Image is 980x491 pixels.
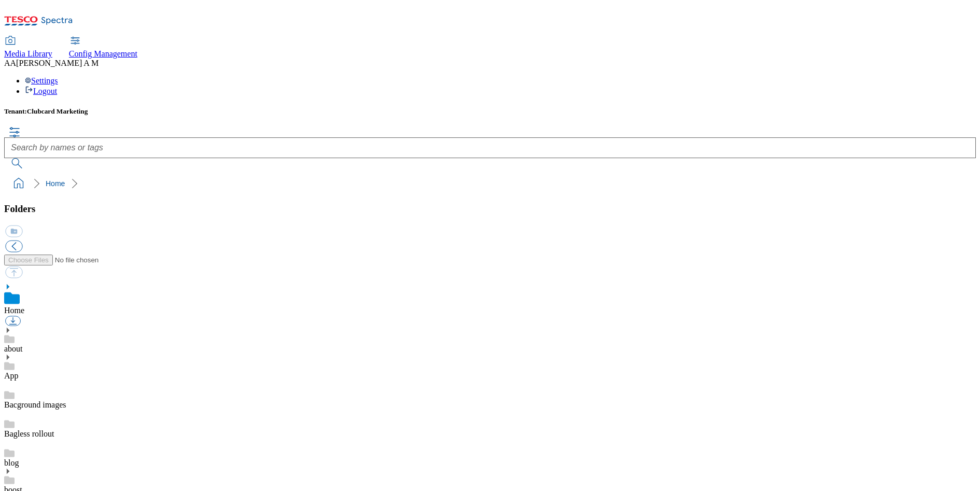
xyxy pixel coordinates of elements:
[69,49,137,58] span: Config Management
[69,37,137,59] a: Config Management
[4,371,19,380] a: App
[4,174,976,193] nav: breadcrumb
[25,76,58,85] a: Settings
[4,59,16,67] span: AA
[4,400,66,409] a: Bacground images
[4,49,52,58] span: Media Library
[46,179,65,188] a: Home
[25,87,57,95] a: Logout
[10,175,27,192] a: home
[4,107,976,116] h5: Tenant:
[16,59,99,67] span: [PERSON_NAME] A M
[4,203,976,215] h3: Folders
[4,137,976,158] input: Search by names or tags
[4,344,23,353] a: about
[4,306,24,315] a: Home
[4,37,52,59] a: Media Library
[4,429,54,438] a: Bagless rollout
[4,458,19,467] a: blog
[27,107,88,115] span: Clubcard Marketing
